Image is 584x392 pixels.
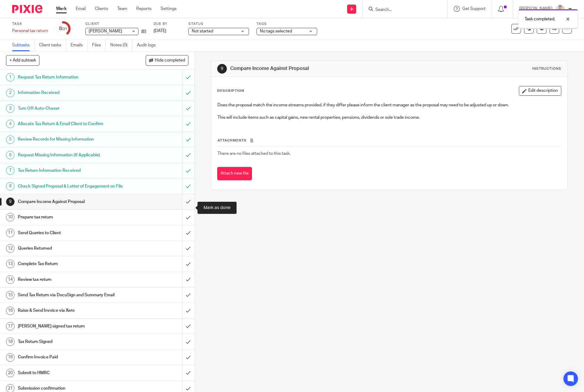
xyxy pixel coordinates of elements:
[18,104,123,113] h1: Turn Off Auto-Chaser
[6,337,15,346] div: 18
[146,55,188,65] button: Hide completed
[39,39,66,51] a: Client tasks
[6,104,15,113] div: 3
[217,88,244,93] p: Description
[6,89,15,97] div: 2
[6,55,39,65] button: + Add subtask
[6,73,15,81] div: 1
[12,28,48,34] div: Personal tax return
[6,182,15,191] div: 8
[12,39,35,51] a: Subtasks
[18,337,123,346] h1: Tax Return Signed
[6,244,15,253] div: 12
[532,66,561,71] div: Instructions
[556,4,565,14] img: LinkedIn%20Profile.jpeg
[18,228,123,238] h1: Send Queries to Client
[217,139,247,142] span: Attachments
[230,65,402,72] h1: Compare Income Against Proposal
[161,6,177,12] a: Settings
[137,39,160,51] a: Audit logs
[18,182,123,191] h1: Check Signed Proposal & Letter of Engagement on File
[154,22,181,26] label: Due by
[18,166,123,175] h1: Tax Return Information Received
[192,29,213,33] span: Not started
[62,27,67,31] small: /21
[6,322,15,331] div: 17
[18,119,123,128] h1: Allocate Tax Return & Email Client to Confirm
[155,58,185,63] span: Hide completed
[217,64,227,74] div: 9
[18,259,123,268] h1: Complete Tax Return
[217,115,561,121] p: This will include items such as capital gains, new rental properties, pensions, dividends or sole...
[59,25,67,32] div: 8
[6,291,15,299] div: 15
[260,29,292,33] span: No tags selected
[217,167,252,181] button: Attach new file
[6,135,15,144] div: 5
[257,22,317,26] label: Tags
[525,16,555,22] p: Task completed.
[217,102,561,108] p: Does the proposal match the income streams provided, if they differ please inform the client mana...
[18,213,123,222] h1: Prepare tax return
[6,260,15,268] div: 13
[56,6,67,12] a: Work
[18,135,123,144] h1: Review Records for Missing Information
[92,39,106,51] a: Files
[18,353,123,362] h1: Confirm Invoice Paid
[18,368,123,377] h1: Submit to HMRC
[71,39,88,51] a: Emails
[85,22,146,26] label: Client
[18,88,123,97] h1: Information Received
[6,275,15,284] div: 14
[154,29,166,33] span: [DATE]
[117,6,127,12] a: Team
[18,197,123,206] h1: Compare Income Against Proposal
[18,151,123,160] h1: Request Missing Information (If Applicable)
[18,73,123,82] h1: Request Tax Return Information
[6,353,15,362] div: 19
[18,306,123,315] h1: Raise & Send Invoice via Xero
[18,291,123,300] h1: Send Tax Return via DocuSign and Summary Email
[18,275,123,284] h1: Review tax return
[6,229,15,237] div: 11
[76,6,86,12] a: Email
[217,151,290,156] span: There are no files attached to this task.
[89,29,122,33] span: [PERSON_NAME]
[136,6,151,12] a: Reports
[6,198,15,206] div: 9
[18,322,123,331] h1: [PERSON_NAME] signed tax return
[6,213,15,221] div: 10
[95,6,108,12] a: Clients
[6,166,15,175] div: 7
[6,307,15,315] div: 16
[519,86,561,96] button: Edit description
[188,22,249,26] label: Status
[12,5,42,13] img: Pixie
[6,120,15,128] div: 4
[12,22,48,26] label: Task
[6,369,15,377] div: 20
[18,244,123,253] h1: Queries Returned
[6,151,15,159] div: 6
[110,39,132,51] a: Notes (0)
